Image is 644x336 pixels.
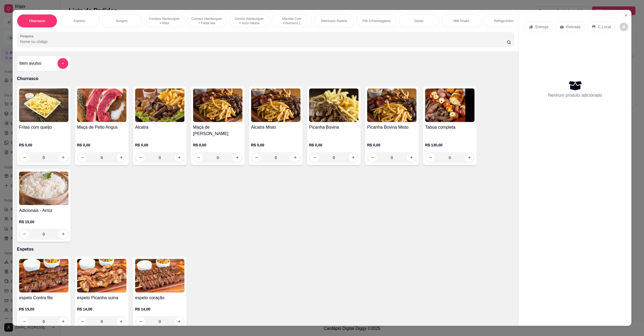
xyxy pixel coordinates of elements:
img: product-image [193,88,243,122]
img: product-image [135,88,184,122]
button: decrease-product-quantity [620,23,628,31]
button: increase-product-quantity [59,317,67,326]
img: product-image [77,88,126,122]
p: Burgers [116,19,127,23]
p: R$ 15,00 [19,219,68,225]
p: R$ 0,00 [135,142,184,148]
img: product-image [77,259,126,292]
p: R$ 0,00 [251,142,301,148]
p: Espetos [74,19,85,23]
h4: Picanha Bovina [309,124,358,131]
p: Combo Hamburguer + suco natural [234,17,265,25]
p: Entrega [535,24,548,30]
p: Milk Shake [453,19,469,23]
button: decrease-product-quantity [20,230,29,239]
button: Close [622,11,630,20]
label: Pesquisa [20,34,35,38]
h4: Adicionais - Arroz [19,207,68,214]
h4: Alcatra Misto [251,124,301,131]
p: Combos Hamburguer + Fanta lata [191,17,222,25]
img: product-image [425,88,474,122]
p: Marmita Com Churrasco ( Novidade ) [276,17,307,25]
img: product-image [135,259,184,292]
p: R$ 0,00 [367,142,416,148]
p: R$ 0,00 [19,142,68,148]
h4: espeto Picanha suina [77,295,126,301]
h4: Alcatra [135,124,184,131]
p: R$ 0,00 [77,142,126,148]
p: R$ 14,00 [135,306,184,312]
input: Pesquisa [20,39,507,44]
img: product-image [19,259,68,292]
p: Doces [414,19,423,23]
img: product-image [251,88,301,122]
p: Retirada [566,24,580,30]
p: Espetos [17,246,514,252]
p: Refrigerantes [494,19,514,23]
p: Churrasco [17,75,514,82]
h4: espeto Contra file [19,295,68,301]
button: add-separate-item [57,58,68,69]
h4: Maça de Peito Angus [77,124,126,131]
button: decrease-product-quantity [20,317,29,326]
p: R$ 15,00 [19,306,68,312]
button: increase-product-quantity [117,317,125,326]
button: increase-product-quantity [59,230,67,239]
img: product-image [19,172,68,205]
p: R$ 0,00 [193,142,243,148]
h4: Item avulso [19,60,41,67]
h4: Tabua completa [425,124,474,131]
img: product-image [19,88,68,122]
button: decrease-product-quantity [78,317,87,326]
p: R$ 130,00 [425,142,474,148]
img: product-image [367,88,416,122]
p: Deliciosos Pastéis [321,19,347,23]
p: Churrasco [29,19,45,23]
h4: espeto coração [135,295,184,301]
p: Filé A Parmeggiana [363,19,390,23]
p: R$ 0,00 [309,142,358,148]
p: Combos Hamburguer + fritas [149,17,180,25]
img: product-image [309,88,358,122]
h4: Fritas com queijo [19,124,68,131]
h4: Maça de [PERSON_NAME] [193,124,243,137]
h4: Picanha Bovina Misto [367,124,416,131]
p: C.Local [598,24,611,30]
p: Nenhum produto adicionado [548,92,602,99]
button: increase-product-quantity [175,317,184,326]
p: R$ 14,00 [77,306,126,312]
button: decrease-product-quantity [136,317,145,326]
